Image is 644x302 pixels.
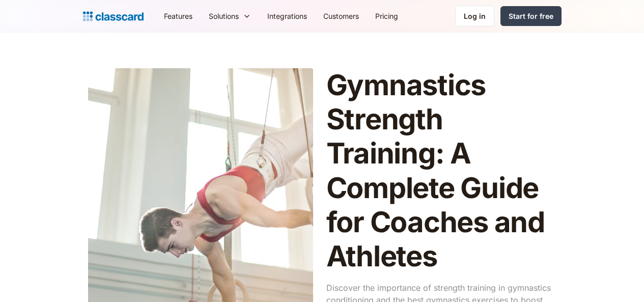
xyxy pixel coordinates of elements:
[83,9,144,23] a: home
[367,5,406,28] a: Pricing
[326,68,551,273] h1: Gymnastics Strength Training: A Complete Guide for Coaches and Athletes
[315,5,367,28] a: Customers
[500,6,562,26] a: Start for free
[156,5,201,28] a: Features
[259,5,315,28] a: Integrations
[201,5,259,28] div: Solutions
[209,11,239,21] div: Solutions
[464,11,486,21] div: Log in
[455,6,494,26] a: Log in
[509,11,553,21] div: Start for free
